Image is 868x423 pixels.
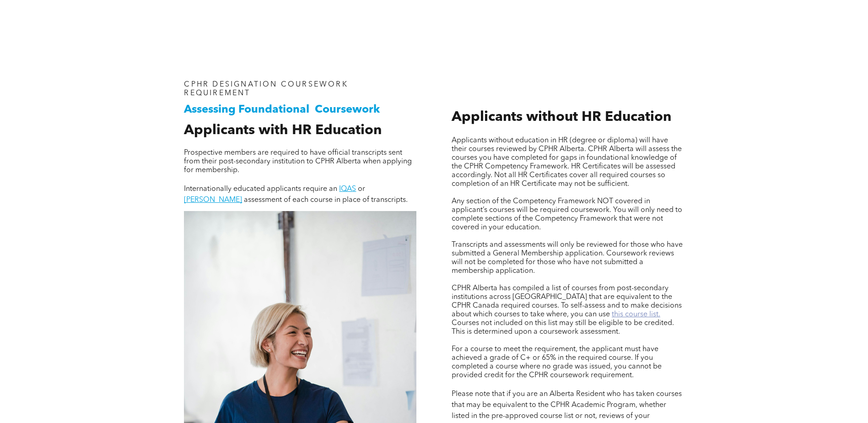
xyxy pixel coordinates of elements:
[184,81,348,97] span: CPHR DESIGNATION COURSEWORK REQUIREMENT
[244,196,408,204] span: assessment of each course in place of transcripts.
[452,285,682,318] span: CPHR Alberta has compiled a list of courses from post-secondary institutions across [GEOGRAPHIC_D...
[452,110,671,124] span: Applicants without HR Education
[184,185,337,193] span: Internationally educated applicants require an
[452,198,682,231] span: Any section of the Competency Framework NOT covered in applicant’s courses will be required cours...
[452,320,674,336] span: Courses not included on this list may still be eligible to be credited. This is determined upon a...
[452,137,682,188] span: Applicants without education in HR (degree or diploma) will have their courses reviewed by CPHR A...
[184,149,412,174] span: Prospective members are required to have official transcripts sent from their post-secondary inst...
[358,185,365,193] span: or
[612,311,660,318] a: this course list.
[339,185,356,193] a: IQAS
[184,124,382,137] span: Applicants with HR Education
[184,196,242,204] a: [PERSON_NAME]
[452,241,683,275] span: Transcripts and assessments will only be reviewed for those who have submitted a General Membersh...
[184,104,380,115] span: Assessing Foundational Coursework
[452,346,662,379] span: For a course to meet the requirement, the applicant must have achieved a grade of C+ or 65% in th...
